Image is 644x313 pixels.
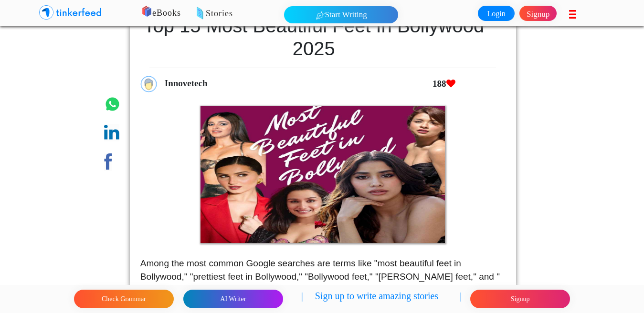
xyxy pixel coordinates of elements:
button: Signup [470,290,570,308]
h1: Top 15 Most Beautiful Feet in Bollywood 2025 [140,14,487,60]
button: Start Writing [284,6,398,23]
a: Signup [519,6,557,21]
img: profile_icon.png [140,76,157,92]
p: Stories [167,7,450,20]
img: whatsapp.png [104,96,121,112]
p: eBooks [129,7,412,20]
button: AI Writer [183,290,283,308]
img: 3032.png [201,106,445,243]
p: | Sign up to write amazing stories | [301,289,462,309]
button: Check Grammar [74,290,174,308]
div: Innovetech [160,72,526,95]
a: Login [478,6,515,21]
